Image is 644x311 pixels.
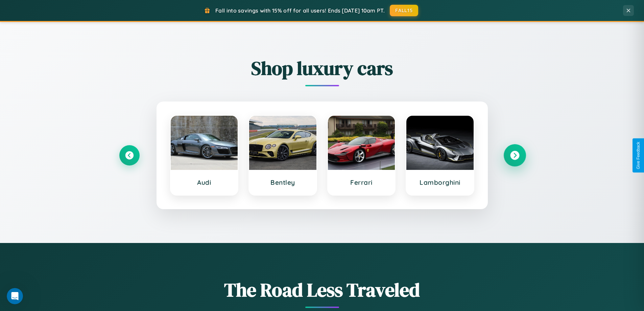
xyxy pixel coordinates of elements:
[413,178,467,186] h3: Lamborghini
[119,55,525,81] h2: Shop luxury cars
[636,142,641,169] div: Give Feedback
[335,178,388,186] h3: Ferrari
[177,178,231,186] h3: Audi
[256,178,310,186] h3: Bentley
[390,5,418,16] button: FALL15
[119,277,525,303] h1: The Road Less Traveled
[215,7,385,14] span: Fall into savings with 15% off for all users! Ends [DATE] 10am PT.
[7,288,23,304] iframe: Intercom live chat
